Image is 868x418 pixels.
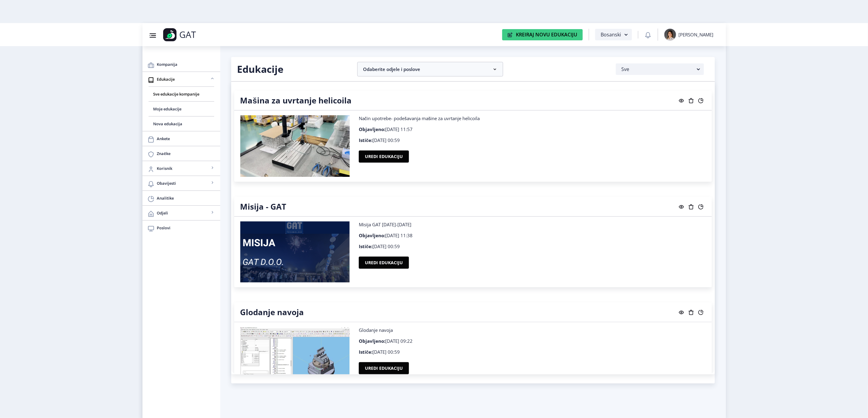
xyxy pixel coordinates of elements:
button: Sve [616,63,704,75]
span: Značke [157,150,215,157]
span: Odjeli [157,209,209,217]
a: Kompanija [142,57,220,72]
nb-accordion-item-header: Odaberite odjele i poslove [357,62,503,76]
a: Odjeli [142,206,220,220]
p: [DATE] 00:59 [359,137,706,143]
a: GAT [163,28,235,41]
span: Edukacije [157,76,209,83]
b: Ističe: [359,137,372,143]
b: Ističe: [359,243,372,249]
a: Poslovi [142,221,220,235]
span: Ankete [157,135,215,142]
span: Poslovi [157,224,215,231]
b: Ističe: [359,349,372,355]
button: Kreiraj Novu Edukaciju [502,29,583,40]
b: Objavljeno: [359,126,385,132]
b: Objavljeno: [359,232,385,238]
img: create-new-education-icon.svg [508,32,513,37]
span: Kompanija [157,61,215,68]
h4: Mašina za uvrtanje helicoila [240,96,352,105]
p: [DATE] 11:38 [359,232,706,238]
span: Sve edukacije kompanije [153,90,209,98]
button: Bosanski [595,29,632,40]
img: Misija - GAT [240,221,350,283]
span: Obavijesti [157,180,209,187]
p: [DATE] 11:57 [359,126,706,132]
p: Misija GAT [DATE]-[DATE] [359,221,706,228]
a: Obavijesti [142,176,220,190]
a: Korisnik [142,161,220,176]
button: Uredi edukaciju [359,257,409,269]
h2: Edukacije [237,63,348,75]
button: Uredi edukaciju [359,362,409,374]
a: Nova edukacija [149,116,214,131]
a: Edukacije [142,72,220,86]
a: Sve edukacije kompanije [149,87,214,101]
p: [DATE] 09:22 [359,338,706,344]
h4: Glodanje navoja [240,307,304,317]
a: Moje edukacije [149,102,214,116]
p: [DATE] 00:59 [359,349,706,355]
span: Analitike [157,194,215,202]
h4: Misija - GAT [240,202,286,211]
button: Uredi edukaciju [359,150,409,163]
p: Glodanje navoja [359,327,706,333]
p: [DATE] 00:59 [359,243,706,249]
span: Korisnik [157,165,209,172]
img: Glodanje navoja [240,327,350,389]
a: Značke [142,146,220,161]
b: Objavljeno: [359,338,385,344]
div: [PERSON_NAME] [679,32,714,38]
p: Način upotrebe- podešavanja mašine za uvrtanje helicoila [359,115,706,121]
span: Moje edukacije [153,105,209,113]
p: GAT [180,32,196,38]
img: Mašina za uvrtanje helicoila [240,115,350,177]
span: Nova edukacija [153,120,209,127]
a: Analitike [142,191,220,205]
a: Ankete [142,131,220,146]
